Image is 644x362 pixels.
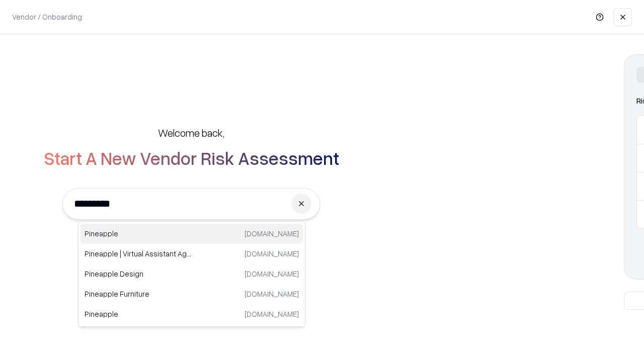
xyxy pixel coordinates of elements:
p: Pineapple Furniture [85,289,192,299]
p: [DOMAIN_NAME] [245,228,299,239]
p: [DOMAIN_NAME] [245,268,299,279]
div: Suggestions [78,221,305,327]
p: Pineapple Design [85,268,192,279]
p: Pineapple | Virtual Assistant Agency [85,248,192,259]
h5: Welcome back, [158,126,224,140]
h2: Start A New Vendor Risk Assessment [44,148,339,168]
p: [DOMAIN_NAME] [245,309,299,319]
p: Vendor / Onboarding [12,12,82,22]
p: [DOMAIN_NAME] [245,248,299,259]
p: Pineapple [85,309,192,319]
p: [DOMAIN_NAME] [245,289,299,299]
p: Pineapple [85,228,192,239]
